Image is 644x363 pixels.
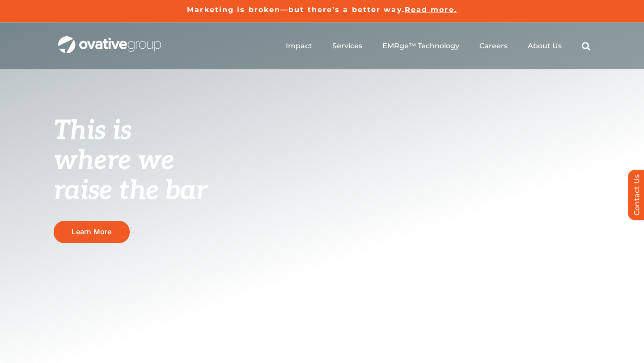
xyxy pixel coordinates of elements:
[286,42,312,51] a: Impact
[58,35,161,44] a: OG_Full_horizontal_WHT
[54,221,130,243] a: Learn More
[382,42,459,51] a: EMRge™ Technology
[187,5,405,14] a: Marketing is broken—but there’s a better way.
[479,42,508,51] a: Careers
[72,228,111,236] span: Learn More
[332,42,362,51] a: Services
[54,115,131,147] span: This is
[528,42,562,51] a: About Us
[286,32,590,60] nav: Menu
[54,145,207,207] span: where we raise the bar
[582,42,590,51] a: Search
[405,5,457,14] a: Read more.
